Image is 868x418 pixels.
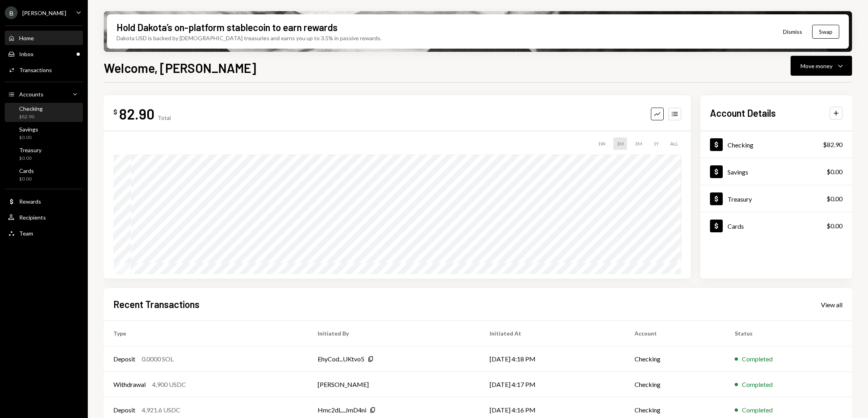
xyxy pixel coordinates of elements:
div: B [5,6,18,19]
div: Withdrawal [113,380,146,389]
a: Treasury$0.00 [5,144,83,163]
div: View all [821,301,842,309]
div: Checking [728,141,753,149]
a: Checking$82.90 [5,103,83,122]
div: Inbox [19,51,34,57]
div: ALL [667,137,681,150]
a: Home [5,31,83,45]
div: Checking [19,105,43,112]
th: Type [104,321,308,346]
a: Checking$82.90 [700,131,852,158]
div: Treasury [728,195,752,203]
div: $0.00 [19,155,42,162]
td: Checking [625,372,725,397]
div: Move money [801,62,832,70]
a: Savings$0.00 [700,158,852,185]
div: $0.00 [19,176,34,183]
div: Hmc2dL...JmD4ni [318,405,366,415]
div: $0.00 [19,134,38,141]
div: 82.90 [119,105,154,123]
div: Rewards [19,198,41,205]
div: Transactions [19,67,52,73]
div: Home [19,35,34,41]
div: Savings [19,126,38,133]
a: Rewards [5,194,83,208]
div: Cards [19,167,34,174]
a: View all [821,300,842,309]
td: [DATE] 4:17 PM [480,372,625,397]
div: Completed [742,380,773,389]
a: Accounts [5,87,83,101]
div: Accounts [19,91,43,98]
div: Dakota USD is backed by [DEMOGRAPHIC_DATA] treasuries and earns you up to 3.5% in passive rewards. [117,34,382,42]
button: Dismiss [773,22,812,41]
div: Deposit [113,405,135,415]
div: 4,921.6 USDC [142,405,180,415]
div: 0.0000 SOL [142,354,174,364]
div: 1Y [650,137,662,150]
a: Cards$0.00 [5,165,83,184]
div: $82.90 [823,140,842,149]
div: Team [19,230,33,237]
div: Treasury [19,147,42,153]
div: Deposit [113,354,135,364]
a: Transactions [5,63,83,77]
th: Status [725,321,852,346]
button: Move money [791,56,852,76]
a: Recipients [5,210,83,224]
h2: Recent Transactions [113,298,200,311]
a: Team [5,226,83,240]
div: Hold Dakota’s on-platform stablecoin to earn rewards [117,21,338,34]
td: [DATE] 4:18 PM [480,346,625,372]
div: $ [113,108,117,116]
div: [PERSON_NAME] [22,10,66,16]
td: Checking [625,346,725,372]
th: Account [625,321,725,346]
div: $0.00 [826,167,842,177]
h2: Account Details [710,106,776,120]
td: [PERSON_NAME] [308,372,480,397]
div: Total [158,114,171,121]
a: Cards$0.00 [700,212,852,239]
div: $0.00 [826,221,842,231]
div: 4,900 USDC [152,380,186,389]
div: Recipients [19,214,46,221]
div: EhyCod...UKtvo5 [318,354,364,364]
div: Savings [728,168,748,176]
a: Savings$0.00 [5,124,83,143]
div: 1W [595,137,609,150]
div: $82.90 [19,114,43,120]
div: Completed [742,354,773,364]
div: Cards [728,222,744,230]
button: Swap [812,25,839,39]
h1: Welcome, [PERSON_NAME] [104,60,256,76]
a: Inbox [5,47,83,61]
div: 1M [613,137,627,150]
div: 3M [632,137,645,150]
div: Completed [742,405,773,415]
div: $0.00 [826,194,842,204]
th: Initiated By [308,321,480,346]
th: Initiated At [480,321,625,346]
a: Treasury$0.00 [700,185,852,212]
